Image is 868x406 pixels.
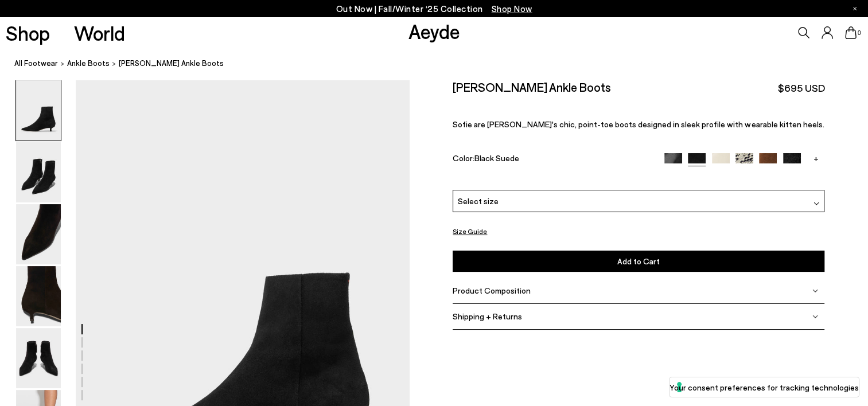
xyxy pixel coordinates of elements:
[670,381,859,393] label: Your consent preferences for tracking technologies
[670,377,859,397] button: Your consent preferences for tracking technologies
[6,23,50,43] a: Shop
[458,195,499,207] span: Select size
[845,26,857,39] a: 0
[14,57,58,69] a: All Footwear
[67,57,110,69] a: ankle boots
[617,256,660,266] span: Add to Cart
[453,311,522,321] span: Shipping + Returns
[16,204,61,264] img: Sofie Suede Ankle Boots - Image 3
[453,80,611,94] h2: [PERSON_NAME] Ankle Boots
[474,153,519,163] span: Black Suede
[119,57,224,69] span: [PERSON_NAME] Ankle Boots
[14,48,868,80] nav: breadcrumb
[812,314,818,319] img: svg%3E
[813,201,819,206] img: svg%3E
[16,266,61,326] img: Sofie Suede Ankle Boots - Image 4
[453,153,652,166] div: Color:
[408,19,460,43] a: Aeyde
[453,119,824,129] span: Sofie are [PERSON_NAME]'s chic, point-toe boots designed in sleek profile with wearable kitten he...
[807,153,824,163] a: +
[453,286,531,295] span: Product Composition
[16,80,61,140] img: Sofie Suede Ankle Boots - Image 1
[857,30,862,36] span: 0
[74,23,125,43] a: World
[67,58,110,68] span: ankle boots
[453,224,487,239] button: Size Guide
[492,3,532,14] span: Navigate to /collections/new-in
[336,2,532,16] p: Out Now | Fall/Winter ‘25 Collection
[453,251,824,272] button: Add to Cart
[777,81,824,95] span: $695 USD
[16,328,61,388] img: Sofie Suede Ankle Boots - Image 5
[812,288,818,294] img: svg%3E
[16,142,61,202] img: Sofie Suede Ankle Boots - Image 2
